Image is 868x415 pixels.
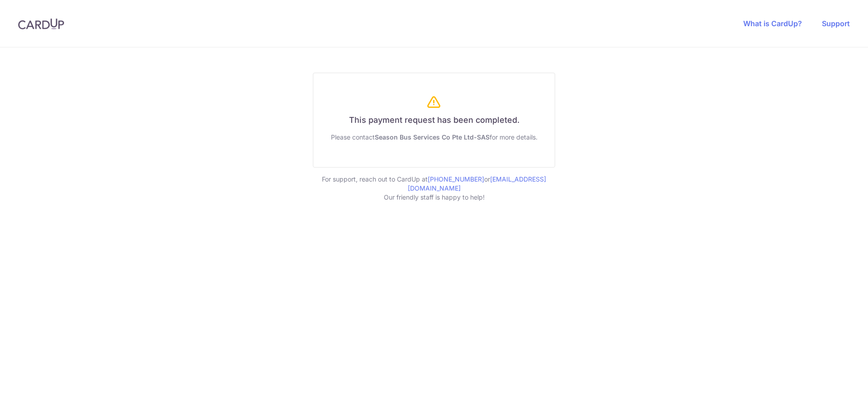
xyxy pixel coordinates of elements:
a: Support [822,19,850,28]
div: Please contact for more details. [324,133,544,142]
a: [EMAIL_ADDRESS][DOMAIN_NAME] [408,175,547,192]
h6: This payment request has been completed. [324,115,544,126]
p: Our friendly staff is happy to help! [313,193,555,202]
img: CardUp Logo [18,19,64,29]
iframe: Opens a widget where you can find more information [810,388,859,410]
a: What is CardUp? [743,19,802,28]
a: [PHONE_NUMBER] [428,175,484,183]
p: For support, reach out to CardUp at or [313,175,555,193]
span: Season Bus Services Co Pte Ltd-SAS [375,133,490,141]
